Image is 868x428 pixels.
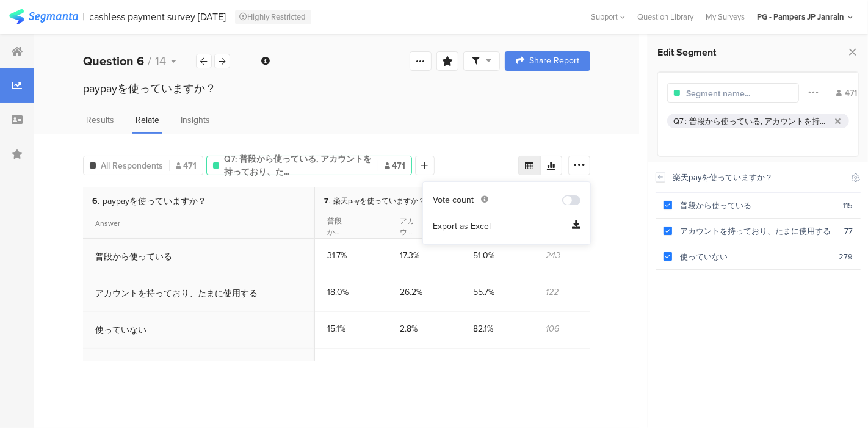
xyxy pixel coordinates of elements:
[433,220,491,233] span: Export as Excel
[546,286,559,302] div: 122
[95,218,120,229] span: Answer
[672,200,843,211] div: 普段から使っている
[400,249,420,265] div: 17.3%
[844,225,853,237] div: 77
[101,159,163,172] span: All Respondents
[473,322,493,338] div: 82.1%
[843,200,853,211] div: 115
[327,322,345,338] div: 15.1%
[686,87,792,100] input: Segment name...
[148,52,151,70] span: /
[657,45,716,59] span: Edit Segment
[9,9,78,24] img: segmanta logo
[689,115,830,127] div: 普段から使っている, アカウントを持っており、たまに使用する, 使っていない
[86,114,114,126] span: Results
[95,324,146,336] div: 使っていない
[672,225,844,237] div: アカウントを持っており、たまに使用する
[546,322,560,338] div: 106
[673,172,844,183] div: 楽天payを使っていますか？
[473,286,494,302] div: 55.7%
[400,286,423,302] div: 26.2%
[529,57,579,65] span: Share Report
[546,249,561,265] div: 243
[90,11,226,23] div: cashless payment survey [DATE]
[103,195,206,208] span: paypayを使っていますか？
[176,159,197,172] span: 471
[333,195,425,206] span: 楽天payを使っていますか？
[235,10,311,24] div: Highly Restricted
[631,11,700,23] a: Question Library
[836,87,857,100] div: 471
[224,153,372,178] span: Q7: 普段から使っている, アカウントを持っており、た...
[136,114,159,126] span: Relate
[328,195,330,206] span: .
[98,195,99,208] span: .
[181,114,210,126] span: Insights
[327,216,342,238] section: 普段から使っている
[83,10,85,24] div: |
[95,287,258,300] div: アカウントを持っており、たまに使用する
[473,249,494,265] div: 51.0%
[757,11,844,23] div: PG - Pampers JP Janrain
[839,251,853,263] div: 279
[400,216,416,238] section: アカウントを持っており、たまに使用する
[433,194,474,206] div: Vote count
[95,250,172,263] div: 普段から使っている
[83,52,144,70] b: Question 6
[591,7,625,26] div: Support
[327,286,349,302] div: 18.0%
[672,251,839,263] div: 使っていない
[324,195,330,206] span: 7
[385,159,405,172] span: 471
[155,52,166,70] span: 14
[700,11,751,23] a: My Surveys
[673,115,684,127] div: Q7
[92,195,99,208] span: 6
[685,115,689,127] div: :
[400,322,418,338] div: 2.8%
[327,249,347,265] div: 31.7%
[83,81,590,96] div: paypayを使っていますか？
